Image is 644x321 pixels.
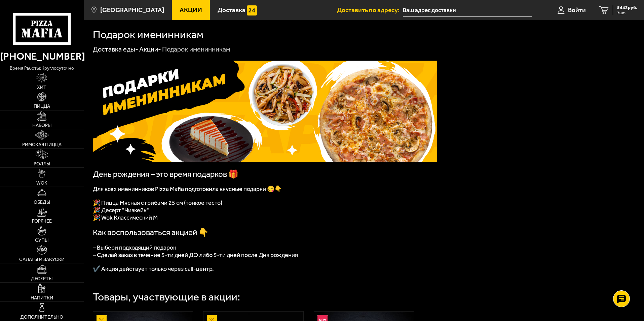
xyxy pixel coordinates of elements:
[31,296,53,300] span: Напитки
[37,85,46,90] span: Хит
[100,7,164,13] span: [GEOGRAPHIC_DATA]
[32,219,52,224] span: Горячее
[93,244,176,251] span: – Выбери подходящий подарок
[93,169,238,179] span: День рождения – это время подарков 🎁
[34,104,50,109] span: Пицца
[218,7,245,13] span: Доставка
[93,292,240,302] div: Товары, участвующие в акции:
[139,45,161,53] a: Акции-
[93,206,149,214] span: 🎉 Десерт "Чизкейк"
[34,162,50,166] span: Роллы
[93,251,298,259] span: – Сделай заказ в течение 5-ти дней ДО либо 5-ти дней после Дня рождения
[34,200,50,205] span: Обеды
[93,29,203,40] h1: Подарок именинникам
[20,315,63,320] span: Дополнительно
[36,181,47,186] span: WOK
[93,199,222,206] span: 🎉 Пицца Мясная с грибами 25 см (тонкое тесто)
[568,7,586,13] span: Войти
[337,7,403,13] span: Доставить по адресу:
[19,257,65,262] span: Салаты и закуски
[31,277,52,281] span: Десерты
[22,142,62,147] span: Римская пицца
[162,45,230,54] div: Подарок именинникам
[93,228,209,237] span: Как воспользоваться акцией 👇
[617,5,637,10] span: 5442 руб.
[180,7,202,13] span: Акции
[247,5,257,15] img: 15daf4d41897b9f0e9f617042186c801.svg
[32,123,51,128] span: Наборы
[617,11,637,15] span: 7 шт.
[93,61,437,162] img: 1024x1024
[93,45,138,53] a: Доставка еды-
[403,4,532,17] input: Ваш адрес доставки
[93,214,158,221] span: 🎉 Wok Классический М
[93,265,214,272] span: ✔️ Акция действует только через call-центр.
[35,238,48,243] span: Супы
[93,185,282,193] span: Для всех именинников Pizza Mafia подготовила вкусные подарки 😋👇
